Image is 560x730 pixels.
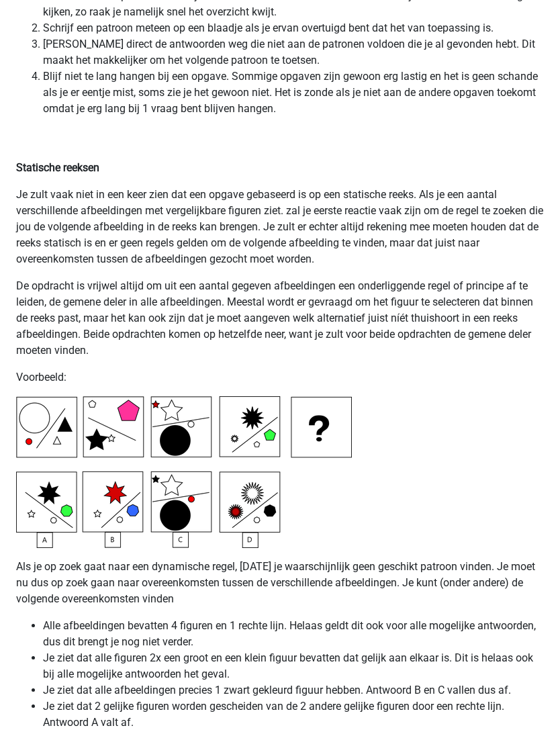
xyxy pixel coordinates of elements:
[43,619,544,651] li: Alle afbeeldingen bevatten 4 figuren en 1 rechte lijn. Helaas geldt dit ook voor alle mogelijke a...
[43,37,544,69] li: [PERSON_NAME] direct de antwoorden weg die niet aan de patronen voldoen die je al gevonden hebt. ...
[43,683,544,699] li: Je ziet dat alle afbeeldingen precies 1 zwart gekleurd figuur hebben. Antwoord B en C vallen dus af.
[16,279,544,359] p: De opdracht is vrijwel altijd om uit een aantal gegeven afbeeldingen een onderliggende regel of p...
[43,651,544,683] li: Je ziet dat alle figuren 2x een groot en een klein figuur bevatten dat gelijk aan elkaar is. Dit ...
[16,162,99,175] b: Statische reeksen
[16,397,352,549] img: Inductive Reasoning Example7.png
[16,370,544,386] p: Voorbeeld:
[43,21,544,37] li: Schrijf een patroon meteen op een blaadje als je ervan overtuigd bent dat het van toepassing is.
[16,187,544,268] p: Je zult vaak niet in een keer zien dat een opgave gebaseerd is op een statische reeks. Als je een...
[16,559,544,608] p: Als je op zoek gaat naar een dynamische regel, [DATE] je waarschijnlijk geen geschikt patroon vin...
[43,69,544,118] li: Blijf niet te lang hangen bij een opgave. Sommige opgaven zijn gewoon erg lastig en het is geen s...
